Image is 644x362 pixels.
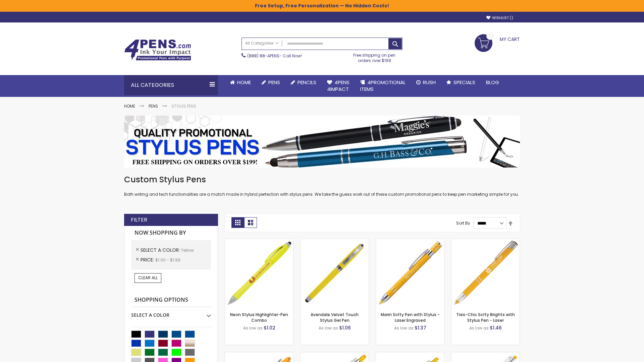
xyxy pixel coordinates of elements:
[230,312,288,323] a: Neon Stylus Highlighter-Pen Combo
[225,239,293,244] a: Neon Stylus Highlighter-Pen Combo-Yellow
[339,324,351,331] span: $1.06
[245,41,279,46] span: All Categories
[225,239,293,307] img: Neon Stylus Highlighter-Pen Combo-Yellow
[376,239,444,244] a: Marin Softy Pen with Stylus - Laser Engraved-Yellow
[376,239,444,307] img: Marin Softy Pen with Stylus - Laser Engraved-Yellow
[301,352,369,358] a: Phoenix Softy Brights with Stylus Pen - Laser-Yellow
[131,293,211,307] strong: Shopping Options
[355,75,411,97] a: 4PROMOTIONALITEMS
[141,247,181,253] span: Select A Color
[231,217,244,228] strong: Grid
[135,273,161,283] a: Clear All
[247,53,302,59] span: - Call Now!
[138,275,158,281] span: Clear All
[441,75,481,90] a: Specials
[456,312,515,323] a: Tres-Chic Softy Brights with Stylus Pen - Laser
[411,75,441,90] a: Rush
[124,39,191,61] img: 4Pens Custom Pens and Promotional Products
[311,312,359,323] a: Avendale Velvet Touch Stylus Gel Pen
[124,174,520,185] h1: Custom Stylus Pens
[124,116,520,168] img: Stylus Pens
[451,352,520,358] a: Tres-Chic Softy with Stylus Top Pen - ColorJet-Yellow
[131,216,147,224] strong: Filter
[124,103,135,109] a: Home
[490,324,502,331] span: $1.46
[451,239,520,307] img: Tres-Chic Softy Brights with Stylus Pen - Laser-Yellow
[486,15,513,20] a: Wishlist
[124,174,520,197] div: Both writing and tech functionalities are a match made in hybrid perfection with stylus pens. We ...
[264,324,275,331] span: $1.02
[322,75,355,97] a: 4Pens4impact
[256,75,285,90] a: Pens
[131,226,211,240] strong: Now Shopping by
[225,352,293,358] a: Ellipse Softy Brights with Stylus Pen - Laser-Yellow
[360,79,406,93] span: 4PROMOTIONAL ITEMS
[225,75,256,90] a: Home
[181,247,194,253] span: Yellow
[423,79,436,86] span: Rush
[124,75,218,95] div: All Categories
[301,239,369,244] a: Avendale Velvet Touch Stylus Gel Pen-Yellow
[171,103,196,109] strong: Stylus Pens
[451,239,520,244] a: Tres-Chic Softy Brights with Stylus Pen - Laser-Yellow
[155,257,180,263] span: $1.00 - $1.99
[453,79,475,86] span: Specials
[456,220,470,226] label: Sort By
[285,75,322,90] a: Pencils
[301,239,369,307] img: Avendale Velvet Touch Stylus Gel Pen-Yellow
[298,79,316,86] span: Pencils
[237,79,251,86] span: Home
[131,307,211,318] div: Select A Color
[415,324,426,331] span: $1.37
[469,325,489,331] span: As low as
[242,38,282,49] a: All Categories
[481,75,504,90] a: Blog
[486,79,499,86] span: Blog
[141,256,155,263] span: Price
[243,325,263,331] span: As low as
[319,325,338,331] span: As low as
[346,50,403,63] div: Free shipping on pen orders over $199
[394,325,414,331] span: As low as
[149,103,158,109] a: Pens
[376,352,444,358] a: Phoenix Softy Brights Gel with Stylus Pen - Laser-Yellow
[381,312,440,323] a: Marin Softy Pen with Stylus - Laser Engraved
[247,53,279,59] a: (888) 88-4PENS
[268,79,280,86] span: Pens
[327,79,350,93] span: 4Pens 4impact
